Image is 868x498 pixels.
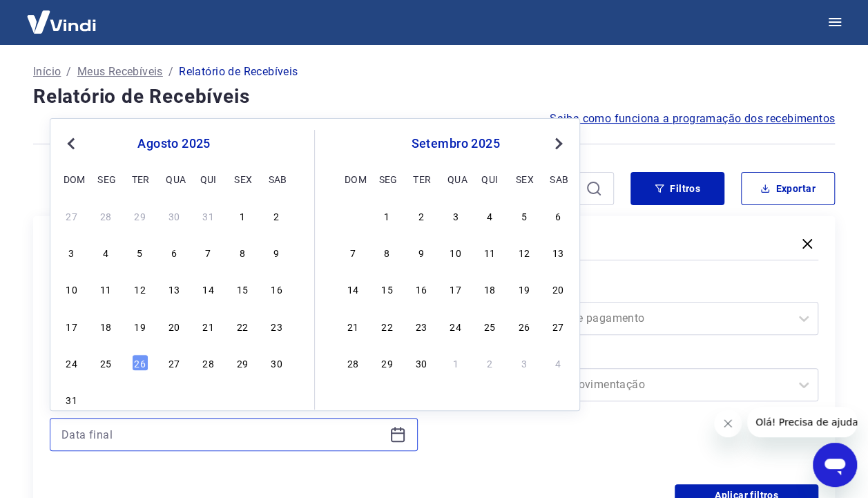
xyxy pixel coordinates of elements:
[61,205,287,410] div: month 2025-08
[447,280,464,297] div: Choose quarta-feira, 17 de setembro de 2025
[345,171,361,187] div: dom
[481,207,498,224] div: Choose quinta-feira, 4 de setembro de 2025
[97,391,114,408] div: Choose segunda-feira, 1 de setembro de 2025
[447,318,464,334] div: Choose quarta-feira, 24 de setembro de 2025
[97,207,114,224] div: Choose segunda-feira, 28 de julho de 2025
[378,244,395,260] div: Choose segunda-feira, 8 de setembro de 2025
[64,280,80,297] div: Choose domingo, 10 de agosto de 2025
[550,354,566,371] div: Choose sábado, 4 de outubro de 2025
[813,443,857,487] iframe: Botão para abrir a janela de mensagens
[200,354,217,371] div: Choose quinta-feira, 28 de agosto de 2025
[64,244,80,260] div: Choose domingo, 3 de agosto de 2025
[64,318,80,334] div: Choose domingo, 17 de agosto de 2025
[200,244,217,260] div: Choose quinta-feira, 7 de agosto de 2025
[550,171,566,187] div: sab
[516,207,532,224] div: Choose sexta-feira, 5 de setembro de 2025
[132,354,148,371] div: Choose terça-feira, 26 de agosto de 2025
[550,207,566,224] div: Choose sábado, 6 de setembro de 2025
[132,318,148,334] div: Choose terça-feira, 19 de agosto de 2025
[343,205,568,372] div: month 2025-09
[714,410,742,437] iframe: Fechar mensagem
[481,280,498,297] div: Choose quinta-feira, 18 de setembro de 2025
[447,207,464,224] div: Choose quarta-feira, 3 de setembro de 2025
[166,318,182,334] div: Choose quarta-feira, 20 de agosto de 2025
[234,391,251,408] div: Choose sexta-feira, 5 de setembro de 2025
[200,280,217,297] div: Choose quinta-feira, 14 de agosto de 2025
[166,391,182,408] div: Choose quarta-feira, 3 de setembro de 2025
[741,172,835,205] button: Exportar
[166,354,182,371] div: Choose quarta-feira, 27 de agosto de 2025
[200,391,217,408] div: Choose quinta-feira, 4 de setembro de 2025
[77,64,163,80] a: Meus Recebíveis
[132,391,148,408] div: Choose terça-feira, 2 de setembro de 2025
[550,111,835,127] a: Saiba como funciona a programação dos recebimentos
[454,282,816,299] label: Forma de Pagamento
[413,171,430,187] div: ter
[132,280,148,297] div: Choose terça-feira, 12 de agosto de 2025
[345,354,361,371] div: Choose domingo, 28 de setembro de 2025
[64,171,80,187] div: dom
[132,244,148,260] div: Choose terça-feira, 5 de agosto de 2025
[269,207,285,224] div: Choose sábado, 2 de agosto de 2025
[8,10,116,21] span: Olá! Precisa de ajuda?
[413,318,430,334] div: Choose terça-feira, 23 de setembro de 2025
[234,280,251,297] div: Choose sexta-feira, 15 de agosto de 2025
[378,318,395,334] div: Choose segunda-feira, 22 de setembro de 2025
[516,318,532,334] div: Choose sexta-feira, 26 de setembro de 2025
[269,280,285,297] div: Choose sábado, 16 de agosto de 2025
[454,349,816,365] label: Tipo de Movimentação
[447,354,464,371] div: Choose quarta-feira, 1 de outubro de 2025
[234,318,251,334] div: Choose sexta-feira, 22 de agosto de 2025
[166,244,182,260] div: Choose quarta-feira, 6 de agosto de 2025
[516,280,532,297] div: Choose sexta-feira, 19 de setembro de 2025
[168,64,173,80] p: /
[97,171,114,187] div: seg
[33,64,61,80] a: Início
[747,407,857,437] iframe: Mensagem da empresa
[234,354,251,371] div: Choose sexta-feira, 29 de agosto de 2025
[166,207,182,224] div: Choose quarta-feira, 30 de julho de 2025
[97,280,114,297] div: Choose segunda-feira, 11 de agosto de 2025
[179,64,298,80] p: Relatório de Recebíveis
[269,318,285,334] div: Choose sábado, 23 de agosto de 2025
[166,171,182,187] div: qua
[64,207,80,224] div: Choose domingo, 27 de julho de 2025
[550,244,566,260] div: Choose sábado, 13 de setembro de 2025
[234,207,251,224] div: Choose sexta-feira, 1 de agosto de 2025
[166,280,182,297] div: Choose quarta-feira, 13 de agosto de 2025
[132,207,148,224] div: Choose terça-feira, 29 de julho de 2025
[33,83,835,111] h4: Relatório de Recebíveis
[378,354,395,371] div: Choose segunda-feira, 29 de setembro de 2025
[269,244,285,260] div: Choose sábado, 9 de agosto de 2025
[234,171,251,187] div: sex
[97,354,114,371] div: Choose segunda-feira, 25 de agosto de 2025
[269,354,285,371] div: Choose sábado, 30 de agosto de 2025
[550,280,566,297] div: Choose sábado, 20 de setembro de 2025
[64,354,80,371] div: Choose domingo, 24 de agosto de 2025
[630,172,724,205] button: Filtros
[516,244,532,260] div: Choose sexta-feira, 12 de setembro de 2025
[481,354,498,371] div: Choose quinta-feira, 2 de outubro de 2025
[61,135,287,152] div: agosto 2025
[413,280,430,297] div: Choose terça-feira, 16 de setembro de 2025
[481,171,498,187] div: qui
[378,207,395,224] div: Choose segunda-feira, 1 de setembro de 2025
[447,244,464,260] div: Choose quarta-feira, 10 de setembro de 2025
[97,318,114,334] div: Choose segunda-feira, 18 de agosto de 2025
[378,171,395,187] div: seg
[345,318,361,334] div: Choose domingo, 21 de setembro de 2025
[343,135,568,152] div: setembro 2025
[345,207,361,224] div: Choose domingo, 31 de agosto de 2025
[516,354,532,371] div: Choose sexta-feira, 3 de outubro de 2025
[132,171,148,187] div: ter
[97,244,114,260] div: Choose segunda-feira, 4 de agosto de 2025
[269,391,285,408] div: Choose sábado, 6 de setembro de 2025
[550,318,566,334] div: Choose sábado, 27 de setembro de 2025
[63,135,79,152] button: Previous Month
[17,1,106,43] img: Vindi
[481,244,498,260] div: Choose quinta-feira, 11 de setembro de 2025
[481,318,498,334] div: Choose quinta-feira, 25 de setembro de 2025
[413,354,430,371] div: Choose terça-feira, 30 de setembro de 2025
